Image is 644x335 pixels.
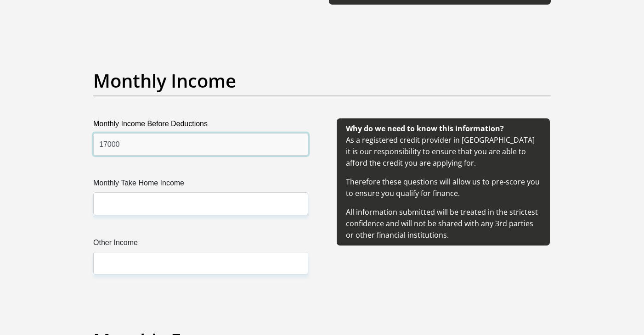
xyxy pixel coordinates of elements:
input: Monthly Income Before Deductions [93,133,308,156]
label: Other Income [93,237,308,252]
label: Monthly Income Before Deductions [93,118,308,133]
b: Why do we need to know this information? [346,123,504,134]
span: As a registered credit provider in [GEOGRAPHIC_DATA] it is our responsibility to ensure that you ... [346,123,540,240]
h2: Monthly Income [93,70,551,92]
label: Monthly Take Home Income [93,178,308,192]
input: Other Income [93,252,308,274]
input: Monthly Take Home Income [93,192,308,215]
